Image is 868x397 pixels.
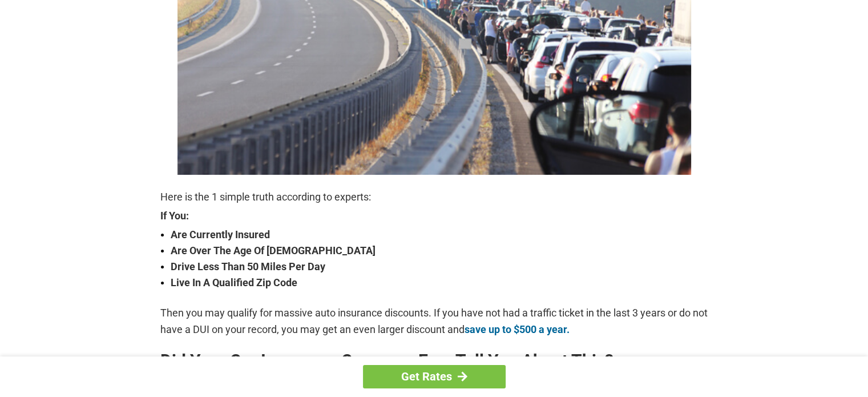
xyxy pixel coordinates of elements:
[160,189,708,205] p: Here is the 1 simple truth according to experts:
[171,243,708,259] strong: Are Over The Age Of [DEMOGRAPHIC_DATA]
[171,275,708,291] strong: Live In A Qualified Zip Code
[160,352,708,370] h2: Did Your Car Insurance Company Ever Tell You About This?
[465,323,570,335] a: save up to $500 a year.
[363,365,506,388] a: Get Rates
[171,259,708,275] strong: Drive Less Than 50 Miles Per Day
[160,305,708,337] p: Then you may qualify for massive auto insurance discounts. If you have not had a traffic ticket i...
[171,227,708,243] strong: Are Currently Insured
[160,211,708,221] strong: If You:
